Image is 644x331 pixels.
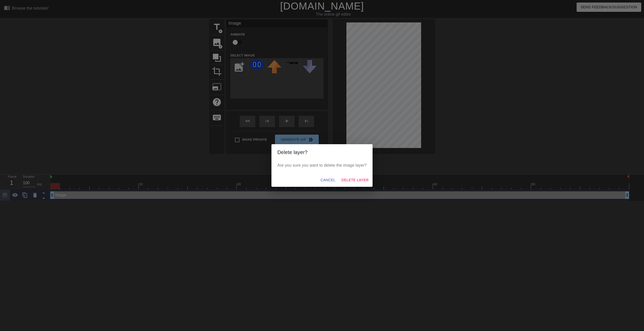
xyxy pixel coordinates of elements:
[339,175,371,185] button: Delete Layer
[277,162,367,168] p: Are you sure you want to delete the image layer?
[341,177,369,183] span: Delete Layer
[318,175,337,185] button: Cancel
[320,177,335,183] span: Cancel
[277,148,367,156] h2: Delete layer?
